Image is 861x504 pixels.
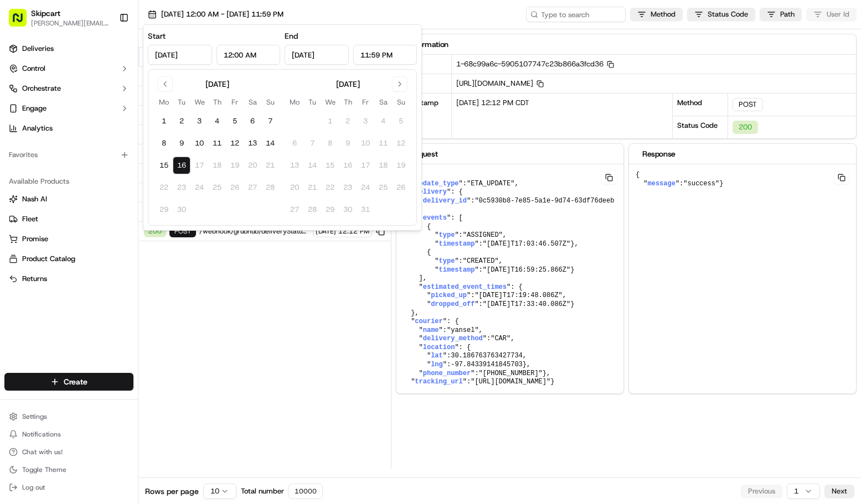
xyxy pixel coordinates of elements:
[4,40,133,58] a: Deliveries
[216,45,281,65] input: Time
[261,134,279,152] button: 14
[456,59,614,69] span: 1-68c99a6c-5905107747c23b866a3fcd36
[316,227,336,236] span: [DATE]
[92,172,96,180] span: •
[4,4,115,31] button: Skipcart[PERSON_NAME][EMAIL_ADDRESS][DOMAIN_NAME]
[29,71,199,83] input: Got a question? Start typing here...
[471,378,550,386] span: "[URL][DOMAIN_NAME]"
[4,462,133,477] button: Toggle Theme
[285,45,349,65] input: Date
[226,112,244,130] button: 5
[244,96,261,108] th: Saturday
[4,480,133,495] button: Log out
[22,448,63,456] span: Chat with us!
[339,96,357,108] th: Thursday
[423,344,455,351] span: location
[463,257,499,265] span: "CREATED"
[415,318,442,325] span: courier
[483,266,570,274] span: "[DATE]T16:59:25.866Z"
[22,217,85,228] span: Knowledge Base
[439,231,455,239] span: type
[208,134,226,152] button: 11
[4,190,133,208] button: Nash AI
[208,96,226,108] th: Thursday
[226,134,244,152] button: 12
[4,173,133,190] div: Available Products
[241,486,284,496] span: Total number
[467,180,514,188] span: "ETA_UPDATE"
[144,225,166,237] div: 200
[155,112,173,130] button: 1
[9,234,129,244] a: Promise
[403,197,615,214] span: "0c5930b8-7e85-5a1e-9d74-63df76deeb2f"
[431,292,467,299] span: picked_up
[173,96,190,108] th: Tuesday
[22,483,45,492] span: Log out
[199,227,310,236] span: /webhook/grubhub/deliveryStatusUpdate
[4,270,133,288] button: Returns
[4,230,133,248] button: Promise
[173,112,190,130] button: 2
[423,197,467,205] span: delivery_id
[452,93,672,138] div: [DATE] 12:12 PM CDT
[447,326,479,334] span: "yansel"
[4,427,133,442] button: Notifications
[415,188,447,196] span: delivery
[423,370,471,377] span: phone_number
[78,244,134,253] a: Powered byPylon
[392,76,408,92] button: Go to next month
[22,172,31,181] img: 1736555255976-a54dd68f-1ca7-489b-9aae-adbdc363a1c4
[143,7,288,22] button: [DATE] 12:00 AM - [DATE] 11:59 PM
[630,8,683,21] button: Method
[22,44,54,54] span: Deliveries
[708,9,748,19] span: Status Code
[483,300,570,308] span: "[DATE]T17:33:40.086Z"
[9,214,129,224] a: Fleet
[34,172,90,180] span: [PERSON_NAME]
[410,148,610,159] div: Request
[733,121,758,134] div: 200
[7,213,89,233] a: 📗Knowledge Base
[190,134,208,152] button: 10
[11,106,31,126] img: 1736555255976-a54dd68f-1ca7-489b-9aae-adbdc363a1c4
[431,300,475,308] span: dropped_off
[22,84,61,93] span: Orchestrate
[4,210,133,228] button: Fleet
[190,96,208,108] th: Wednesday
[148,45,212,65] input: Date
[780,9,795,19] span: Path
[451,352,523,360] span: 30.186763763427734
[647,180,675,188] span: message
[31,19,110,28] button: [PERSON_NAME][EMAIL_ADDRESS][DOMAIN_NAME]
[11,219,20,227] div: 📗
[4,444,133,460] button: Chat with us!
[22,123,53,133] span: Analytics
[22,430,61,439] span: Notifications
[288,484,323,499] div: 10000
[261,96,279,108] th: Sunday
[4,409,133,424] button: Settings
[50,106,182,117] div: Start new chat
[105,217,178,228] span: API Documentation
[50,117,152,126] div: We're available if you need us!
[64,376,87,387] span: Create
[760,8,802,21] button: Path
[9,254,129,264] a: Product Catalog
[110,245,134,253] span: Pylon
[396,74,452,93] div: Url
[4,60,133,77] button: Control
[463,231,503,239] span: "ASSIGNED"
[31,8,60,19] span: Skipcart
[479,370,543,377] span: "[PHONE_NUMBER]"
[683,180,719,188] span: "success"
[392,96,410,108] th: Sunday
[148,31,166,41] label: Start
[22,64,45,74] span: Control
[155,134,173,152] button: 8
[155,157,173,174] button: 15
[431,361,443,368] span: lng
[336,79,360,90] div: [DATE]
[157,76,173,92] button: Go to previous month
[22,254,75,264] span: Product Catalog
[526,7,626,22] input: Type to search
